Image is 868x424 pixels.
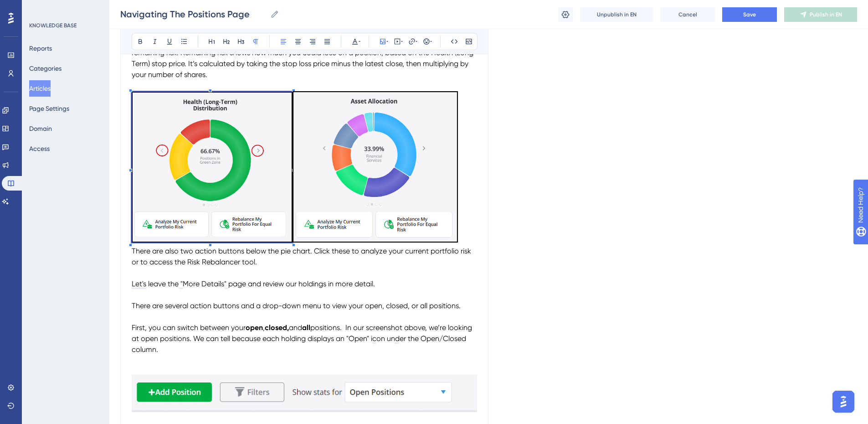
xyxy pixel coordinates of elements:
input: Article Name [120,8,267,21]
span: and [289,323,302,332]
button: Save [722,7,777,22]
span: There are also two action buttons below the pie chart. Click these to analyze your current portfo... [132,247,473,266]
button: Access [29,140,50,157]
span: Publish in EN [810,11,842,18]
strong: closed, [265,323,289,332]
button: Unpublish in EN [580,7,653,22]
span: , [263,323,265,332]
span: There are several action buttons and a drop-down menu to view your open, closed, or all positions. [132,301,461,310]
span: First, you can switch between your [132,323,246,332]
button: Publish in EN [784,7,857,22]
button: Page Settings [29,100,69,117]
span: Save [743,11,756,18]
button: Domain [29,120,52,137]
iframe: UserGuiding AI Assistant Launcher [830,388,857,415]
span: positions. In our screenshot above, we’re looking at open positions. We can tell because each hol... [132,323,474,354]
span: Let's leave the "More Details" page and review our holdings in more detail. [132,279,375,288]
span: Need Help? [21,2,57,13]
button: Articles [29,80,51,97]
span: Unpublish in EN [597,11,637,18]
strong: all [302,323,310,332]
button: Reports [29,40,52,57]
button: Cancel [660,7,715,22]
span: Cancel [678,11,697,18]
strong: open [246,323,263,332]
button: Categories [29,60,62,77]
div: KNOWLEDGE BASE [29,22,77,29]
